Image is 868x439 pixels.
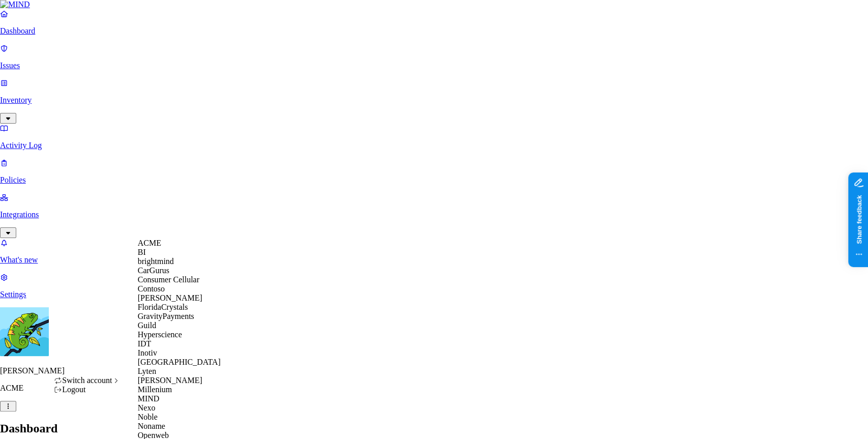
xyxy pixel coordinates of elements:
[138,294,202,302] span: [PERSON_NAME]
[138,348,157,357] span: Inotiv
[138,385,172,394] span: Millenium
[138,358,221,366] span: [GEOGRAPHIC_DATA]
[138,312,194,320] span: GravityPayments
[138,275,199,284] span: Consumer Cellular
[138,367,156,375] span: Lyten
[138,422,165,430] span: Noname
[138,403,156,412] span: Nexo
[138,394,160,403] span: MIND
[138,239,161,247] span: ACME
[138,413,158,421] span: Noble
[138,257,174,266] span: brightmind
[138,284,165,293] span: Contoso
[138,321,156,330] span: Guild
[54,385,121,394] div: Logout
[138,330,182,339] span: Hyperscience
[138,303,188,311] span: FloridaCrystals
[138,376,202,385] span: [PERSON_NAME]
[138,266,169,275] span: CarGurus
[138,339,152,348] span: IDT
[138,248,146,256] span: BI
[62,376,112,385] span: Switch account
